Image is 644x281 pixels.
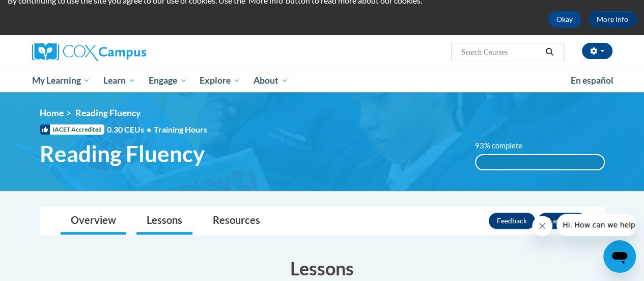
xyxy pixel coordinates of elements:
[25,69,97,92] a: My Learning
[61,208,126,235] a: Overview
[40,140,205,167] span: Reading Fluency
[460,46,542,58] input: Search Courses
[103,74,135,87] span: Learn
[582,43,612,59] button: Account Settings
[136,208,192,235] a: Lessons
[97,69,142,92] a: Learn
[556,214,636,236] iframe: Message from company
[40,256,605,281] h3: Lessons
[475,140,534,151] label: 93% complete
[548,11,581,28] button: Okay
[32,74,90,87] span: My Learning
[107,124,154,135] span: 0.30 CEUs
[6,7,82,15] span: Hi. How can we help?
[203,208,270,235] a: Resources
[489,213,535,229] button: Feedback
[147,124,151,134] span: •
[532,216,552,236] iframe: Close message
[154,124,207,134] span: Training Hours
[254,74,288,87] span: About
[603,240,636,273] iframe: Button to launch messaging window
[75,108,141,118] span: Reading Fluency
[193,69,247,92] a: Explore
[32,43,215,61] a: Cox Campus
[40,108,64,118] a: Home
[24,69,620,92] div: Main menu
[247,69,295,92] a: About
[564,70,620,91] a: En español
[589,11,636,28] a: More Info
[538,213,586,229] button: Transcript
[200,74,240,87] span: Explore
[40,124,104,135] span: IACET Accredited
[149,74,187,87] span: Engage
[476,155,604,169] div: 100%
[142,69,193,92] a: Engage
[542,46,557,58] button: Search
[32,43,146,61] img: Cox Campus
[571,75,613,86] span: En español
